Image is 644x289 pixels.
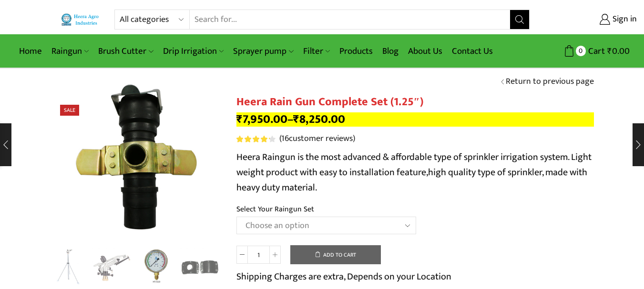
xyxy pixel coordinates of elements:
[190,10,510,29] input: Search for...
[586,45,605,58] span: Cart
[236,149,594,195] p: Heera Raingun is the most advanced & affordable type of sprinkler irrigation system. Light weight...
[281,131,289,146] span: 16
[136,248,176,286] li: 3 / 5
[298,40,335,62] a: Filter
[228,40,298,62] a: Sprayer pump
[236,136,275,142] div: Rated 4.38 out of 5
[236,110,243,129] span: ₹
[136,246,176,286] img: Raingun Pressure Meter
[180,248,220,286] li: 4 / 5
[93,40,158,62] a: Brush Cutter
[293,110,299,129] span: ₹
[607,44,612,59] span: ₹
[158,40,228,62] a: Drip Irrigation
[180,248,220,287] img: Raingun Service Saddle
[51,71,222,243] div: 5 / 5
[607,44,630,59] bdi: 0.00
[236,95,594,109] h1: Heera Rain Gun Complete Set (1.25″)
[544,11,637,28] a: Sign in
[378,40,403,62] a: Blog
[403,40,447,62] a: About Us
[236,112,594,127] p: –
[236,110,287,129] bdi: 7,950.00
[279,133,355,145] a: (16customer reviews)
[248,246,269,264] input: Product quantity
[335,40,378,62] a: Products
[236,204,314,215] label: Select Your Raingun Set
[47,40,93,62] a: Raingun
[92,248,132,287] img: Heera Rain Gun 1.25"
[293,110,345,129] bdi: 8,250.00
[290,245,381,264] button: Add to cart
[14,40,47,62] a: Home
[447,40,498,62] a: Contact Us
[576,46,586,56] span: 0
[610,13,637,26] span: Sign in
[539,42,630,60] a: 0 Cart ₹0.00
[236,136,277,142] span: 16
[92,248,132,286] li: 2 / 5
[236,269,451,284] p: Shipping Charges are extra, Depends on your Location
[60,105,79,116] span: Sale
[92,248,132,287] a: Heera Rain Gun 1.25″
[48,248,88,286] li: 1 / 5
[48,248,88,287] img: Heera Rain Gun Complete Set
[506,76,594,88] a: Return to previous page
[236,136,270,142] span: Rated out of 5 based on customer ratings
[510,10,529,29] button: Search button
